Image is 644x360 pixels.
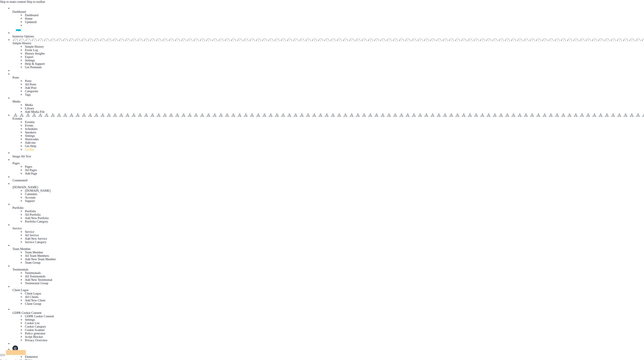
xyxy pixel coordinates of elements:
[12,285,644,292] a: Client Logos
[25,17,32,20] a: Home
[25,165,644,168] li: Pages
[25,275,45,278] a: All Testimonials
[25,107,34,110] a: Library
[25,131,36,134] a: Speakers
[25,134,35,137] a: Settings
[25,141,35,144] a: Add-ons
[12,247,644,251] div: Team Member
[25,335,43,338] a: Script Blocker
[25,45,644,48] li: Simple History
[12,264,644,271] a: Testimonials
[25,168,37,172] a: All Pages
[25,251,644,254] li: Team Member
[25,338,47,342] a: Privacy Overview
[25,216,49,220] a: Add New Portfolio
[12,288,644,292] div: Client Logos
[25,240,46,244] a: Service Category
[12,72,644,79] a: Posts
[12,305,644,314] a: GDPR Cookie Consent
[12,96,644,103] a: Media
[25,59,35,62] a: Settings
[25,325,46,328] a: Cookie Category
[25,237,47,240] a: Add New Service
[25,318,35,321] a: Settings
[25,148,34,151] a: Go Pro
[25,55,33,59] a: Export
[25,281,48,285] a: Testimonial Group
[25,292,644,295] li: Client Logos
[12,41,644,45] div: Simple History
[12,244,644,251] a: Team Member
[25,172,37,175] a: Add Page
[25,278,52,281] a: Add New Testimonial
[25,89,38,93] a: Categories
[25,299,45,302] a: Add New Client
[25,20,37,24] a: Updates6
[12,10,644,13] div: Dashboard
[25,209,644,213] li: Portfolio
[12,345,644,355] a: Elementor
[25,328,45,332] a: Cookie Scanner
[25,314,644,318] li: GDPR Cookie Consent
[25,230,644,233] li: Service
[25,65,42,69] a: Get Premium
[12,35,644,38] div: Inoterior Options
[25,192,37,196] a: Calendars
[12,38,644,45] a: Simple History
[12,117,644,120] div: Eventin
[25,257,56,261] a: Add New Team Member
[12,113,644,120] a: Eventin
[12,203,644,209] a: Portfolio
[25,144,36,148] a: Get Help
[25,48,38,52] a: Event Log
[25,110,45,113] a: Add Media File
[26,179,27,182] span: 0
[12,227,644,230] div: Service
[25,321,40,325] a: Cookie List
[12,29,644,38] a: Inoterior Options
[25,124,33,127] a: Events
[12,155,644,158] div: Image Alt Text
[25,271,644,275] li: Testimonials
[25,13,644,17] li: Dashboard
[25,52,45,55] a: History Insights
[25,196,35,199] a: Account
[25,254,49,257] a: All Team Members
[35,20,37,24] span: 6
[25,220,48,223] a: Portfolio Category
[12,158,644,165] a: Pages
[12,76,644,79] div: Posts
[12,185,644,189] div: [DOMAIN_NAME]
[12,100,644,103] div: Media
[12,179,644,182] div: Comments
[25,86,36,89] a: Add Post
[12,7,644,13] a: Dashboard
[25,332,45,335] a: Policy generator
[12,182,644,189] a: [DOMAIN_NAME]
[25,62,45,65] a: Help & Support
[25,261,40,264] a: Team Group
[25,233,39,237] a: All Service
[12,268,644,271] div: Testimonials
[25,213,41,216] a: All Portfolio
[25,302,41,305] a: Client Group
[12,223,644,230] a: Service
[25,120,644,124] li: Eventin
[25,79,644,83] li: Posts
[25,103,644,107] li: Media
[25,137,39,141] a: Shortcodes
[12,175,644,182] a: Comments
[12,151,644,158] a: Image Alt Text
[25,93,31,96] a: Tags
[25,127,38,131] a: Schedules
[12,311,644,314] div: GDPR Cookie Consent
[25,83,36,86] a: All Posts
[25,295,39,299] a: All Clients
[25,189,644,192] li: [DOMAIN_NAME]
[12,161,644,165] div: Pages
[25,199,35,203] a: Support
[12,206,644,209] div: Portfolio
